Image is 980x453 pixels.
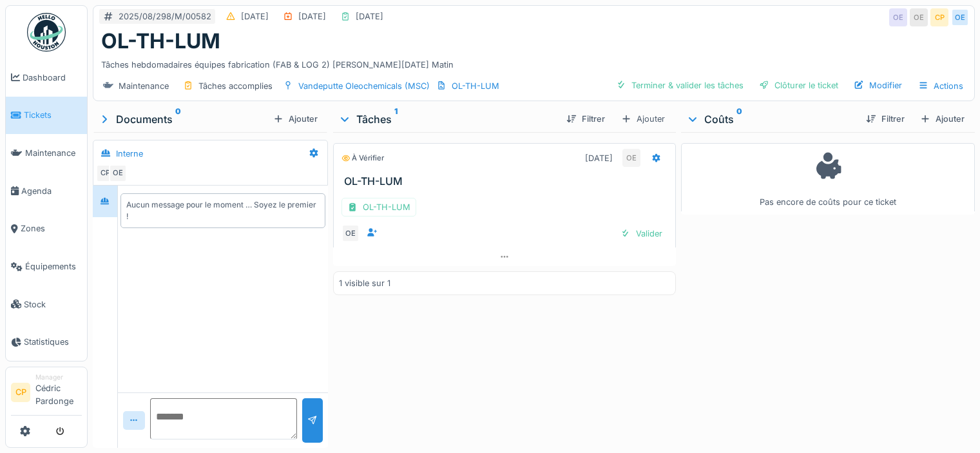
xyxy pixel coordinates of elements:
[889,8,907,26] div: OE
[736,111,742,127] sup: 0
[126,199,320,222] div: Aucun message pour le moment … Soyez le premier !
[344,175,670,188] h3: OL-TH-LUM
[915,110,970,128] div: Ajouter
[615,110,671,128] div: Ajouter
[25,147,82,159] span: Maintenance
[6,134,87,172] a: Maintenance
[11,372,82,416] a: CP ManagerCédric Pardonge
[6,172,87,210] a: Agenda
[849,77,907,94] div: Modifier
[101,53,966,71] div: Tâches hebdomadaires équipes fabrication (FAB & LOG 2) [PERSON_NAME][DATE] Matin
[6,59,87,97] a: Dashboard
[21,222,82,235] span: Zones
[356,10,383,23] div: [DATE]
[35,372,82,382] div: Manager
[6,97,87,135] a: Tickets
[6,323,87,361] a: Statistiques
[6,210,87,248] a: Zones
[96,164,114,182] div: CP
[452,80,499,92] div: OL-TH-LUM
[21,185,82,197] span: Agenda
[119,80,169,92] div: Maintenance
[341,224,360,242] div: OE
[912,77,969,95] div: Actions
[611,77,749,94] div: Terminer & valider les tâches
[951,8,969,26] div: OE
[35,372,82,412] li: Cédric Pardonge
[341,153,384,164] div: À vérifier
[861,110,910,128] div: Filtrer
[930,8,948,26] div: CP
[98,111,268,127] div: Documents
[116,148,143,160] div: Interne
[910,8,928,26] div: OE
[101,29,220,53] h1: OL-TH-LUM
[24,298,82,311] span: Stock
[561,110,610,128] div: Filtrer
[175,111,181,127] sup: 0
[119,10,211,23] div: 2025/08/298/M/00582
[6,247,87,285] a: Équipements
[339,277,390,289] div: 1 visible sur 1
[754,77,843,94] div: Clôturer le ticket
[585,152,613,164] div: [DATE]
[109,164,127,182] div: OE
[268,110,323,128] div: Ajouter
[298,80,430,92] div: Vandeputte Oleochemicals (MSC)
[394,111,398,127] sup: 1
[298,10,326,23] div: [DATE]
[27,13,66,52] img: Badge_color-CXgf-gQk.svg
[24,109,82,121] span: Tickets
[241,10,269,23] div: [DATE]
[23,72,82,84] span: Dashboard
[6,285,87,323] a: Stock
[198,80,273,92] div: Tâches accomplies
[11,383,30,402] li: CP
[341,198,416,217] div: OL-TH-LUM
[25,260,82,273] span: Équipements
[689,149,966,209] div: Pas encore de coûts pour ce ticket
[24,336,82,348] span: Statistiques
[686,111,856,127] div: Coûts
[622,149,640,167] div: OE
[615,225,668,242] div: Valider
[338,111,556,127] div: Tâches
